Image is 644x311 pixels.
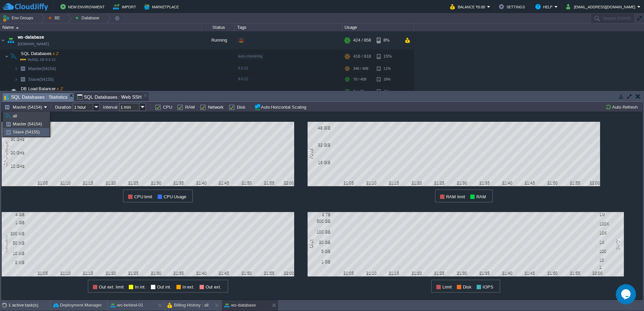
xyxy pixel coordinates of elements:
div: Usage [343,23,414,31]
div: 21:40 [499,271,516,275]
a: Master(54154) [28,66,57,71]
img: AMDAwAAAACH5BAEAAAAALAAAAAABAAEAAAICRAEAOw== [14,63,18,74]
img: AMDAwAAAACH5BAEAAAAALAAAAAABAAEAAAICRAEAOw== [14,74,18,85]
label: Duration [55,105,71,110]
div: 21:55 [261,271,278,275]
button: Auto Horizontal Scaling [254,104,308,110]
div: 21:45 [216,180,232,185]
button: Master (54154) [4,104,44,110]
button: Help [535,3,554,11]
div: 21:20 [408,271,425,275]
div: 200 MB [3,231,24,236]
div: 21:50 [544,271,561,275]
label: Disk [237,105,246,110]
div: 21:35 [170,271,187,275]
span: RAM [476,194,486,199]
span: [DOMAIN_NAME] [18,41,49,47]
div: 21:35 [476,271,493,275]
div: 424 / 858 [353,31,371,49]
button: New Environment [60,3,107,11]
span: x 2 [52,51,58,56]
a: Slave (54155) [4,128,49,136]
div: 21:20 [102,180,119,185]
div: 1 GB [3,220,24,225]
span: CPU Usage [164,194,186,199]
div: 21:10 [57,180,74,185]
div: 21:05 [35,180,51,185]
div: 21:25 [431,271,448,275]
span: 8.0.22 [238,77,248,81]
div: 21:50 [544,180,561,185]
div: 1M [599,212,621,217]
div: 21:50 [238,180,255,185]
span: Out ext. limit [99,284,124,290]
div: 100 GB [309,229,330,234]
button: ws-database [224,302,256,309]
img: AMDAwAAAACH5BAEAAAAALAAAAAABAAEAAAICRAEAOw== [9,50,18,63]
div: CPU Usage [2,141,10,167]
span: RAM limit [446,194,465,199]
div: 1K [599,240,621,245]
div: 1 GB [309,259,330,264]
div: 21:30 [148,180,164,185]
div: 21:40 [193,180,210,185]
button: Settings [499,3,527,11]
div: 500 GB [309,219,330,223]
button: Database [75,13,102,23]
div: Status [202,23,235,31]
span: Slave (54155) [13,129,40,135]
a: ws-database [18,34,44,41]
button: Marketplace [144,3,181,11]
span: Master (54154) [13,121,42,126]
span: (54155) [39,77,54,82]
span: (54154) [42,66,56,71]
div: 22:00 [277,271,294,275]
a: Slave(54155) [28,76,55,82]
div: IOPS [614,238,622,251]
img: AMDAwAAAACH5BAEAAAAALAAAAAABAAEAAAICRAEAOw== [18,63,28,74]
div: 21:25 [431,180,448,185]
div: Tags [235,23,342,31]
div: 20 GHz [3,150,24,155]
div: 21:05 [340,180,357,185]
div: 21:25 [125,271,142,275]
button: Billing History : all [167,302,209,309]
img: AMDAwAAAACH5BAEAAAAALAAAAAABAAEAAAICRAEAOw== [6,31,15,49]
div: 21:05 [35,271,51,275]
div: 8 / 40 [353,85,364,98]
button: ws-behind-01 [110,302,143,309]
span: Disk [463,284,472,290]
img: AMDAwAAAACH5BAEAAAAALAAAAAABAAEAAAICRAEAOw== [5,50,9,63]
div: 21:30 [453,180,470,185]
div: 21:45 [216,271,232,275]
iframe: chat widget [616,284,637,304]
span: SQL Databases : Statistics [4,93,67,101]
div: 21:55 [261,180,278,185]
div: 100 [599,249,621,254]
span: SQL Databases : Web SSH [77,93,142,101]
button: BE [49,13,62,23]
div: 21:30 [453,271,470,275]
div: 21:25 [125,180,142,185]
img: AMDAwAAAACH5BAEAAAAALAAAAAABAAEAAAICRAEAOw== [0,31,6,49]
span: Slave [28,76,55,82]
div: 21:50 [238,271,255,275]
span: SQL Databases [20,51,59,56]
span: Out int. [157,284,171,290]
label: Network [208,105,224,110]
div: 21:45 [522,271,538,275]
a: DB Load Balancerx 2 [20,86,63,91]
img: AMDAwAAAACH5BAEAAAAALAAAAAABAAEAAAICRAEAOw== [5,85,9,98]
label: CPU [163,105,172,110]
span: Out ext. [206,284,221,290]
div: 10 GHz [3,164,24,168]
div: 50 MB [3,241,24,245]
div: 70 / 409 [353,74,366,85]
span: 8.0.22 [238,66,248,70]
label: Interval [103,105,117,110]
div: 21:15 [386,271,402,275]
div: 2 MB [3,260,24,265]
span: DB Load Balancer [20,86,63,92]
div: 10 [599,258,621,262]
a: SQL Databasesx 2MySQL CE 8.0.22 [20,51,59,56]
